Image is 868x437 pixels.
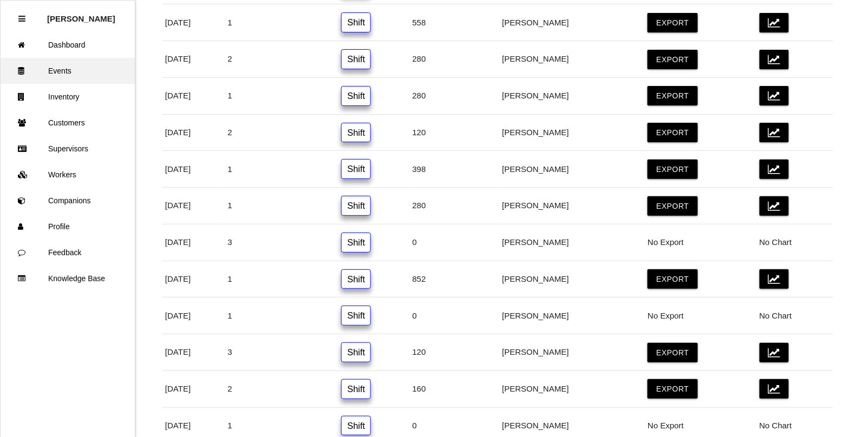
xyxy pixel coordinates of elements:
[225,370,338,407] td: 2
[410,224,500,261] td: 0
[410,188,500,224] td: 280
[341,196,371,216] a: Shift
[410,41,500,78] td: 280
[341,379,371,399] a: Shift
[225,188,338,224] td: 1
[648,123,697,142] button: Export
[225,77,338,114] td: 1
[410,334,500,371] td: 120
[410,370,500,407] td: 160
[648,13,697,32] button: Export
[410,4,500,41] td: 558
[162,151,225,188] td: [DATE]
[648,343,697,362] button: Export
[499,114,645,151] td: [PERSON_NAME]
[341,49,371,69] a: Shift
[341,342,371,362] a: Shift
[1,162,135,188] a: Workers
[499,224,645,261] td: [PERSON_NAME]
[341,233,371,253] a: Shift
[225,297,338,334] td: 1
[648,379,697,399] button: Export
[341,12,371,32] a: Shift
[1,266,135,292] a: Knowledge Base
[47,6,115,23] p: Rosie Blandino
[645,224,756,261] td: No Export
[499,4,645,41] td: [PERSON_NAME]
[1,32,135,58] a: Dashboard
[162,41,225,78] td: [DATE]
[162,114,225,151] td: [DATE]
[162,261,225,297] td: [DATE]
[1,84,135,110] a: Inventory
[341,86,371,106] a: Shift
[645,297,756,334] td: No Export
[1,58,135,84] a: Events
[499,297,645,334] td: [PERSON_NAME]
[341,123,371,143] a: Shift
[18,6,25,32] div: Close
[648,160,697,179] button: Export
[410,151,500,188] td: 398
[1,240,135,266] a: Feedback
[341,416,371,436] a: Shift
[1,110,135,136] a: Customers
[341,269,371,289] a: Shift
[410,114,500,151] td: 120
[499,77,645,114] td: [PERSON_NAME]
[499,261,645,297] td: [PERSON_NAME]
[757,224,833,261] td: No Chart
[648,50,697,69] button: Export
[162,297,225,334] td: [DATE]
[162,188,225,224] td: [DATE]
[162,370,225,407] td: [DATE]
[499,151,645,188] td: [PERSON_NAME]
[1,214,135,240] a: Profile
[648,269,697,289] button: Export
[225,41,338,78] td: 2
[410,261,500,297] td: 852
[499,334,645,371] td: [PERSON_NAME]
[225,4,338,41] td: 1
[225,224,338,261] td: 3
[757,297,833,334] td: No Chart
[499,188,645,224] td: [PERSON_NAME]
[1,188,135,214] a: Companions
[341,306,371,326] a: Shift
[648,196,697,216] button: Export
[162,224,225,261] td: [DATE]
[225,334,338,371] td: 3
[162,77,225,114] td: [DATE]
[162,334,225,371] td: [DATE]
[410,297,500,334] td: 0
[499,370,645,407] td: [PERSON_NAME]
[225,261,338,297] td: 1
[648,86,697,105] button: Export
[1,136,135,162] a: Supervisors
[410,77,500,114] td: 280
[162,4,225,41] td: [DATE]
[225,151,338,188] td: 1
[225,114,338,151] td: 2
[341,159,371,179] a: Shift
[499,41,645,78] td: [PERSON_NAME]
